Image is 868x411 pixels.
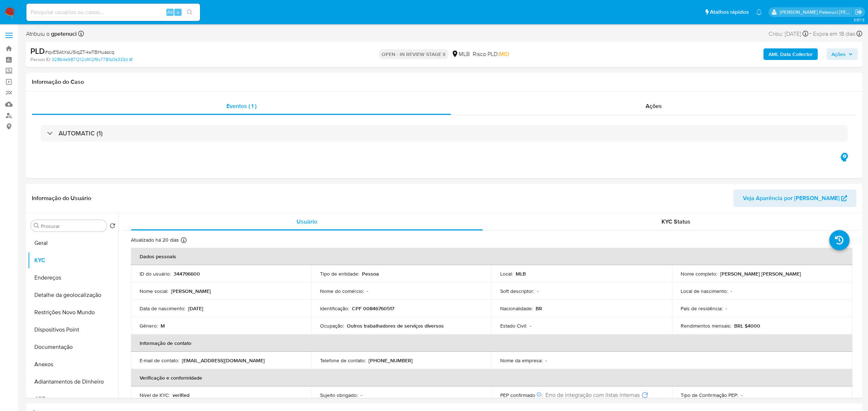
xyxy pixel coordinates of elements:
span: Alt [167,9,173,16]
button: Restrições Novo Mundo [28,304,118,321]
p: - [367,288,368,294]
p: giovanna.petenuci@mercadolivre.com [780,9,853,16]
p: [PHONE_NUMBER] [369,357,413,364]
span: Ações [646,102,662,110]
p: País de residência : [681,305,723,312]
span: Expira em 18 dias [813,30,855,38]
p: Telefone de contato : [320,357,366,364]
p: BRL $4000 [734,323,760,329]
span: KYC Status [661,217,690,226]
p: Nome social : [140,288,168,294]
th: Verificação e conformidade [131,369,852,386]
p: [PERSON_NAME] [PERSON_NAME] [720,271,801,277]
b: Person ID [30,56,50,63]
a: Notificações [756,9,762,15]
button: AML Data Collector [763,48,818,60]
p: Nacionalidade : [500,305,533,312]
p: Pessoa [362,271,379,277]
span: Atribuiu o [26,30,77,38]
p: BR [536,305,542,312]
b: AML Data Collector [769,48,813,60]
p: Gênero : [140,323,158,329]
p: Outros trabalhadores de serviços diversos [347,323,444,329]
p: Atualizado há 20 dias [131,237,179,243]
p: E-mail de contato : [140,357,179,364]
div: AUTOMATIC (1) [41,125,848,142]
p: OPEN - IN REVIEW STAGE II [379,49,448,59]
b: PLD [30,45,45,57]
span: Atalhos rápidos [710,8,749,16]
h1: Informação do Usuário [32,195,91,202]
button: CBT [28,390,118,408]
p: Tipo de entidade : [320,271,359,277]
p: Nome do comércio : [320,288,364,294]
p: Rendimentos mensais : [681,323,731,329]
p: Ocupação : [320,323,344,329]
p: Local : [500,271,513,277]
span: Usuário [297,217,317,226]
p: Sujeito obrigado : [320,392,358,398]
span: s [177,9,179,16]
p: Local de nascimento : [681,288,728,294]
button: Documentação [28,338,118,356]
p: ID do usuário : [140,271,171,277]
p: Nome completo : [681,271,717,277]
p: M [161,323,165,329]
p: Nome da empresa : [500,357,542,364]
p: CPF 00846760517 [352,305,394,312]
button: Dispositivos Point [28,321,118,338]
b: gpetenuci [50,30,77,38]
p: Soft descriptor : [500,288,534,294]
p: 344796600 [174,271,200,277]
p: - [545,357,547,364]
button: Retornar ao pedido padrão [110,223,115,231]
button: Geral [28,234,118,252]
span: Risco PLD: [473,50,509,58]
th: Informação de contato [131,334,852,352]
span: Ações [831,48,846,60]
p: - [731,288,732,294]
span: # qvE5AtXsU5lqZT4wTBHuascq [45,48,114,56]
p: - [741,392,743,398]
span: Erro de integração com listas internas [545,391,640,399]
span: MID [499,50,509,58]
p: Nível de KYC : [140,392,170,398]
p: PEP confirmado : [500,392,542,398]
input: Procurar [41,223,104,229]
span: Eventos ( 1 ) [226,102,256,110]
p: - [537,288,539,294]
p: Data de nascimento : [140,305,185,312]
button: Ações [826,48,858,60]
p: [PERSON_NAME] [171,288,211,294]
a: 32864e9871212cf412f9c7781b0e333d [52,56,132,63]
p: - [361,392,362,398]
button: Procurar [34,223,39,229]
button: Endereços [28,269,118,286]
button: Detalhe da geolocalização [28,286,118,304]
a: Sair [855,8,863,16]
p: - [530,323,531,329]
th: Dados pessoais [131,248,852,265]
button: Adiantamentos de Dinheiro [28,373,118,390]
p: - [726,305,727,312]
button: search-icon [182,7,197,17]
button: Veja Aparência por [PERSON_NAME] [733,190,856,207]
p: MLB [516,271,526,277]
div: MLB [451,50,470,58]
p: Identificação : [320,305,349,312]
p: Estado Civil : [500,323,527,329]
div: Criou: [DATE] [769,29,808,39]
h3: AUTOMATIC (1) [59,129,103,137]
input: Pesquise usuários ou casos... [26,8,200,17]
span: - [810,29,812,39]
button: Anexos [28,356,118,373]
span: Veja Aparência por [PERSON_NAME] [743,190,839,207]
h1: Informação do Caso [32,78,856,86]
button: Tentar novamente [641,391,648,399]
p: verified [173,392,190,398]
p: Tipo de Confirmação PEP : [681,392,738,398]
button: KYC [28,252,118,269]
p: [EMAIL_ADDRESS][DOMAIN_NAME] [182,357,265,364]
p: [DATE] [188,305,203,312]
